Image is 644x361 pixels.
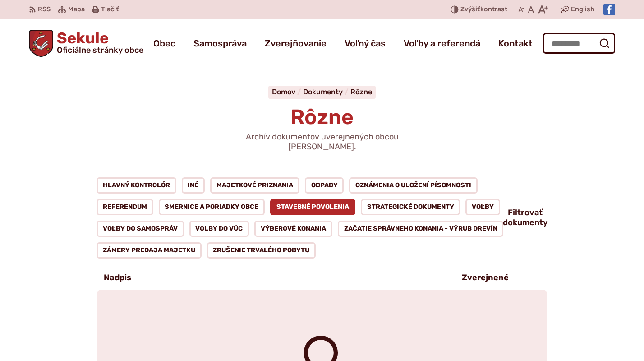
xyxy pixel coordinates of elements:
a: Výberové konania [254,221,332,237]
a: Obec [153,31,175,56]
p: Zverejnené [462,273,509,283]
span: Zvýšiť [460,5,480,13]
a: Voľby do VÚC [189,221,249,237]
a: Domov [272,88,303,96]
p: Archív dokumentov uverejnených obcou [PERSON_NAME]. [214,132,430,152]
a: Zrušenie trvalého pobytu [207,242,316,259]
a: Hlavný kontrolór [97,177,176,194]
a: Voľby [465,199,500,215]
a: Strategické dokumenty [361,199,460,215]
a: Kontakt [498,31,533,56]
a: Referendum [97,199,153,215]
a: Voľby do samospráv [97,221,184,237]
a: Začatie správneho konania - výrub drevín [338,221,504,237]
a: Rôzne [350,88,372,96]
span: Sekule [53,31,143,54]
span: English [571,4,594,15]
a: Stavebné povolenia [270,199,355,215]
span: kontrast [460,6,507,14]
a: Voľný čas [345,31,386,56]
span: Mapa [68,4,85,15]
a: Zámery predaja majetku [97,242,202,259]
span: Oficiálne stránky obce [57,46,143,54]
span: Tlačiť [101,6,119,14]
a: Odpady [305,177,344,194]
a: Iné [182,177,205,194]
span: RSS [38,4,51,15]
a: Dokumenty [303,88,350,96]
a: Majetkové priznania [210,177,299,194]
span: Filtrovať dokumenty [503,208,548,227]
a: Voľby a referendá [404,31,480,56]
a: English [569,4,596,15]
a: Smernice a poriadky obce [159,199,265,215]
img: Prejsť na Facebook stránku [603,4,615,15]
span: Dokumenty [303,88,343,96]
a: Samospráva [193,31,247,56]
a: Logo Sekule, prejsť na domovskú stránku. [29,30,143,57]
button: Filtrovať dokumenty [506,208,547,227]
span: Domov [272,88,295,96]
a: Oznámenia o uložení písomnosti [349,177,478,194]
p: Nadpis [104,273,131,283]
img: Prejsť na domovskú stránku [29,30,53,57]
a: Zverejňovanie [265,31,327,56]
span: Rôzne [290,105,354,130]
